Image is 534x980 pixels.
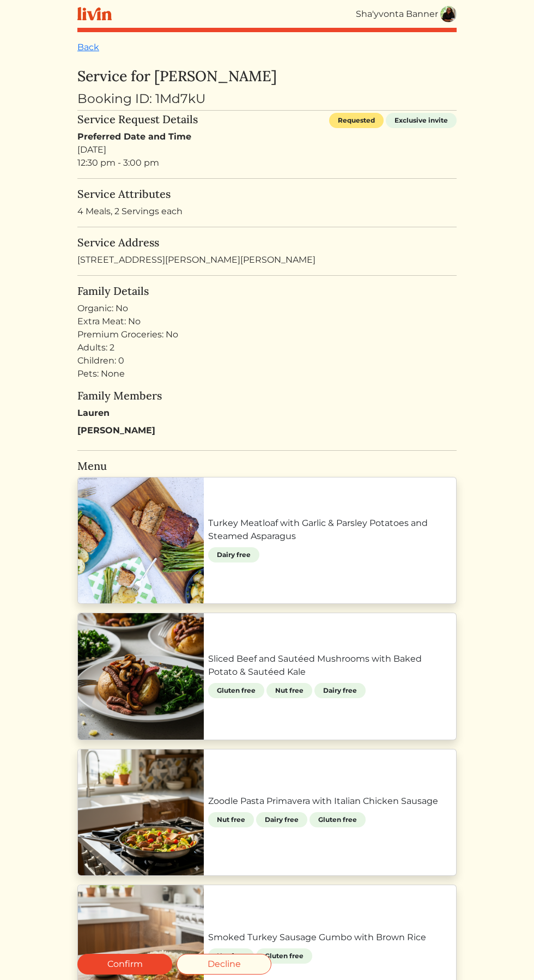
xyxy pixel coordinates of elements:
[77,7,112,21] img: livin-logo-a0d97d1a881af30f6274990eb6222085a2533c92bbd1e4f22c21b4f0d0e3210c.svg
[208,652,452,679] a: Sliced Beef and Sautéed Mushrooms with Baked Potato & Sautéed Kale
[77,130,457,170] div: [DATE] 12:30 pm - 3:00 pm
[77,341,457,380] div: Adults: 2 Children: 0 Pets: None
[77,42,99,52] a: Back
[77,236,457,249] h5: Service Address
[208,517,452,543] a: Turkey Meatloaf with Garlic & Parsley Potatoes and Steamed Asparagus
[208,795,452,808] a: Zoodle Pasta Primavera with Italian Chicken Sausage
[77,89,457,108] div: Booking ID: 1Md7kU
[77,302,457,315] div: Organic: No
[77,389,457,402] h5: Family Members
[77,131,191,142] strong: Preferred Date and Time
[77,113,198,126] h5: Service Request Details
[77,408,110,418] strong: Lauren
[386,113,457,128] div: Exclusive invite
[77,236,457,267] div: [STREET_ADDRESS][PERSON_NAME][PERSON_NAME]
[177,954,271,975] a: Decline
[77,315,457,328] div: Extra Meat: No
[77,285,457,298] h5: Family Details
[77,954,172,975] a: Confirm
[329,113,384,128] div: Requested
[77,328,457,341] div: Premium Groceries: No
[77,425,155,435] strong: [PERSON_NAME]
[77,67,457,84] h3: Service for [PERSON_NAME]
[77,205,457,218] p: 4 Meals, 2 Servings each
[77,187,457,201] h5: Service Attributes
[208,931,452,944] a: Smoked Turkey Sausage Gumbo with Brown Rice
[356,8,438,21] div: Sha'yvonta Banner
[77,459,457,473] h5: Menu
[440,6,457,22] img: d366a2884c9401e74fb450b916da18b8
